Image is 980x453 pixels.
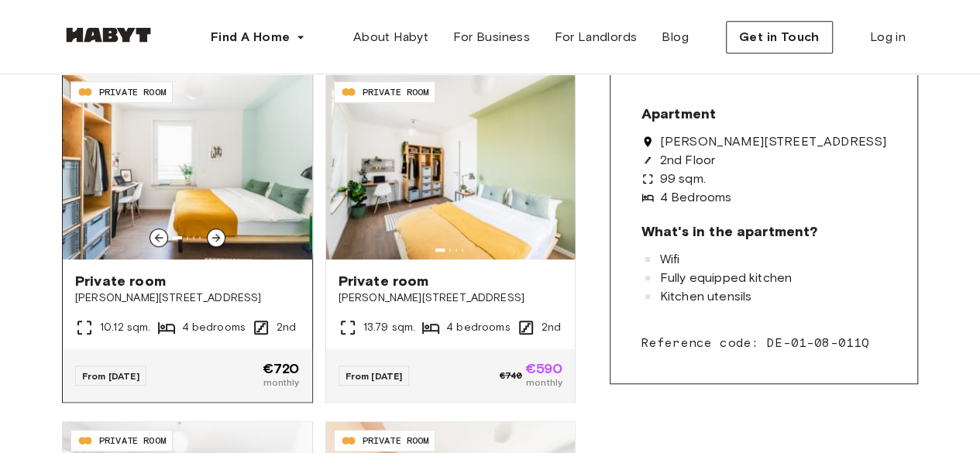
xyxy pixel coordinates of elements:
[524,376,562,390] span: monthly
[82,370,139,382] span: From [DATE]
[339,290,563,306] span: [PERSON_NAME][STREET_ADDRESS]
[63,74,312,402] a: PRIVATE ROOMImage of the roomPrivate room[PERSON_NAME][STREET_ADDRESS]10.12 sqm.4 bedrooms2nd Flo...
[346,370,403,382] span: From [DATE]
[363,320,416,335] span: 13.79 sqm.
[277,320,326,335] span: 2nd Floor
[441,22,542,53] a: For Business
[263,376,300,390] span: monthly
[660,173,706,185] span: 99 sqm.
[100,320,151,335] span: 10.12 sqm.
[63,74,312,259] img: Image of the room
[649,22,701,53] a: Blog
[726,21,833,53] button: Get in Touch
[453,28,530,46] span: For Business
[326,74,576,259] img: Image of the room
[341,22,441,53] a: About Habyt
[555,28,637,46] span: For Landlords
[326,74,576,402] a: PRIVATE ROOMImage of the roomPrivate room[PERSON_NAME][STREET_ADDRESS]13.79 sqm.4 bedrooms2nd Flo...
[99,434,166,448] span: PRIVATE ROOM
[660,136,886,148] span: [PERSON_NAME][STREET_ADDRESS]
[446,320,511,335] span: 4 bedrooms
[75,290,300,306] span: [PERSON_NAME][STREET_ADDRESS]
[263,362,300,376] span: €720
[641,105,716,123] span: Apartment
[198,22,318,53] button: Find A Home
[641,334,886,352] span: Reference code: DE-01-08-011Q
[363,85,429,99] span: PRIVATE ROOM
[62,27,155,43] img: Habyt
[339,272,563,290] span: Private room
[524,362,562,376] span: €590
[500,369,522,383] span: €740
[182,320,246,335] span: 4 bedrooms
[660,154,715,166] span: 2nd Floor
[660,253,680,266] span: Wifi
[99,85,166,99] span: PRIVATE ROOM
[660,290,751,303] span: Kitchen utensils
[211,28,290,46] span: Find A Home
[660,191,732,204] span: 4 Bedrooms
[858,22,918,53] a: Log in
[739,28,820,46] span: Get in Touch
[542,22,649,53] a: For Landlords
[353,28,428,46] span: About Habyt
[662,28,689,46] span: Blog
[641,222,818,241] span: What's in the apartment?
[363,434,429,448] span: PRIVATE ROOM
[660,272,792,284] span: Fully equipped kitchen
[542,320,591,335] span: 2nd Floor
[870,28,906,46] span: Log in
[75,272,300,290] span: Private room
